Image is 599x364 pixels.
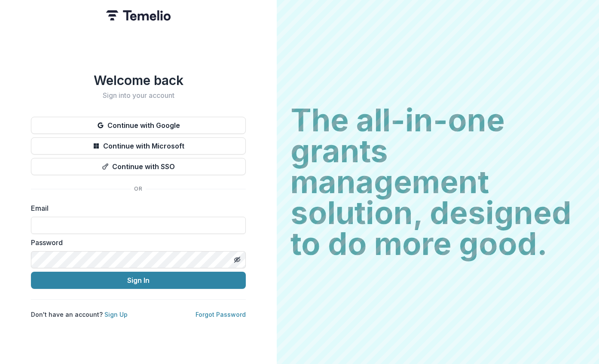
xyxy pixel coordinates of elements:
[106,10,171,21] img: Temelio
[31,158,246,175] button: Continue with SSO
[31,91,246,100] h2: Sign into your account
[31,73,246,88] h1: Welcome back
[230,253,244,267] button: Toggle password visibility
[31,137,246,155] button: Continue with Microsoft
[196,311,246,318] a: Forgot Password
[31,272,246,289] button: Sign In
[31,310,128,319] p: Don't have an account?
[31,237,241,248] label: Password
[31,117,246,134] button: Continue with Google
[104,311,128,318] a: Sign Up
[31,203,241,213] label: Email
